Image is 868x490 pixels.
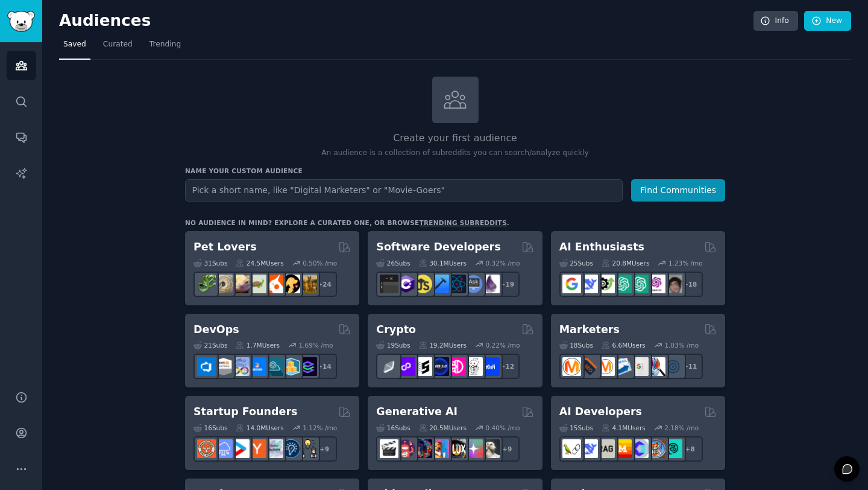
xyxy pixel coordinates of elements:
div: 0.22 % /mo [486,341,520,349]
img: dogbreed [298,275,317,293]
img: googleads [630,357,649,376]
div: + 9 [312,436,337,462]
a: Curated [99,35,137,60]
img: chatgpt_promptDesign [613,275,632,293]
img: MistralAI [613,439,632,458]
img: cockatiel [265,275,283,293]
a: Saved [59,35,90,60]
img: EntrepreneurRideAlong [197,439,216,458]
img: SaaS [214,439,233,458]
img: elixir [481,275,500,293]
p: An audience is a collection of subreddits you can search/analyze quickly [185,148,725,159]
span: Trending [149,39,181,50]
img: MarketingResearch [647,357,665,376]
div: 1.69 % /mo [299,341,333,349]
a: trending subreddits [419,219,506,226]
img: aws_cdk [281,357,300,376]
img: AskMarketing [596,357,615,376]
img: startup [231,439,250,458]
img: iOSProgramming [430,275,449,293]
img: ycombinator [248,439,266,458]
img: CryptoNews [464,357,483,376]
h2: AI Enthusiasts [559,240,644,255]
img: PlatformEngineers [298,357,317,376]
img: ethfinance [380,357,398,376]
div: + 24 [312,272,337,297]
h2: Pet Lovers [193,240,257,255]
h2: Audiences [59,11,753,31]
div: 0.50 % /mo [303,259,337,267]
div: 2.18 % /mo [664,424,699,432]
img: azuredevops [197,357,216,376]
div: 24.5M Users [236,259,283,267]
img: AskComputerScience [464,275,483,293]
div: 6.6M Users [602,341,646,349]
div: 26 Sub s [376,259,410,267]
img: platformengineering [265,357,283,376]
div: + 18 [678,272,703,297]
button: Find Communities [631,179,725,202]
img: learnjavascript [414,275,432,293]
h3: Name your custom audience [185,167,725,175]
div: 20.5M Users [419,424,467,432]
img: AWS_Certified_Experts [214,357,233,376]
div: 16 Sub s [193,424,227,432]
h2: Startup Founders [193,404,297,419]
h2: Generative AI [376,404,458,419]
img: LangChain [562,439,581,458]
h2: Create your first audience [185,131,725,146]
div: 18 Sub s [559,341,593,349]
div: 25 Sub s [559,259,593,267]
span: Saved [63,39,86,50]
img: content_marketing [562,357,581,376]
img: AItoolsCatalog [596,275,615,293]
input: Pick a short name, like "Digital Marketers" or "Movie-Goers" [185,179,623,202]
div: 1.23 % /mo [668,259,703,267]
img: chatgpt_prompts_ [630,275,649,293]
img: sdforall [430,439,449,458]
div: 31 Sub s [193,259,227,267]
div: No audience in mind? Explore a curated one, or browse . [185,218,509,227]
a: Trending [145,35,185,60]
div: 19 Sub s [376,341,410,349]
div: 21 Sub s [193,341,227,349]
img: growmybusiness [298,439,317,458]
div: 1.03 % /mo [664,341,699,349]
div: + 8 [678,436,703,462]
img: software [380,275,398,293]
img: web3 [430,357,449,376]
img: DevOpsLinks [248,357,266,376]
img: GummySearch logo [7,11,35,32]
img: OpenSourceAI [630,439,649,458]
img: turtle [248,275,266,293]
div: 20.8M Users [602,259,649,267]
img: starryai [464,439,483,458]
img: defiblockchain [447,357,466,376]
span: Curated [103,39,133,50]
div: 1.7M Users [236,341,280,349]
h2: AI Developers [559,404,642,419]
img: FluxAI [447,439,466,458]
img: PetAdvice [281,275,300,293]
div: 0.32 % /mo [486,259,520,267]
img: ArtificalIntelligence [664,275,682,293]
h2: Marketers [559,322,620,337]
img: GoogleGeminiAI [562,275,581,293]
h2: DevOps [193,322,239,337]
img: bigseo [579,357,598,376]
img: ethstaker [414,357,432,376]
img: OpenAIDev [647,275,665,293]
img: csharp [397,275,415,293]
img: deepdream [414,439,432,458]
img: DeepSeek [579,439,598,458]
img: leopardgeckos [231,275,250,293]
img: dalle2 [397,439,415,458]
div: + 14 [312,354,337,379]
div: + 12 [494,354,520,379]
div: 4.1M Users [602,424,646,432]
div: 19.2M Users [419,341,467,349]
div: 16 Sub s [376,424,410,432]
img: 0xPolygon [397,357,415,376]
img: herpetology [197,275,216,293]
div: 1.12 % /mo [303,424,337,432]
